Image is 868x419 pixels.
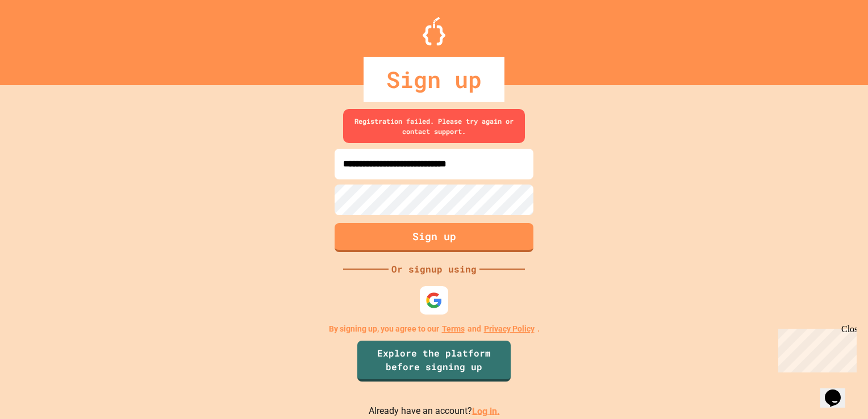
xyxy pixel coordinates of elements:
a: Log in. [472,405,500,416]
a: Privacy Policy [484,323,535,335]
p: Already have an account? [369,404,500,418]
img: Logo.svg [423,17,445,45]
img: google-icon.svg [425,292,443,309]
div: Chat with us now!Close [5,5,78,72]
iframe: chat widget [774,324,857,372]
a: Terms [442,323,465,335]
div: Or signup using [389,262,479,276]
a: Explore the platform before signing up [357,341,511,382]
div: Sign up [364,57,504,102]
button: Sign up [335,223,533,252]
iframe: chat widget [820,374,857,408]
p: By signing up, you agree to our and . [329,323,540,335]
div: Registration failed. Please try again or contact support. [343,109,525,143]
